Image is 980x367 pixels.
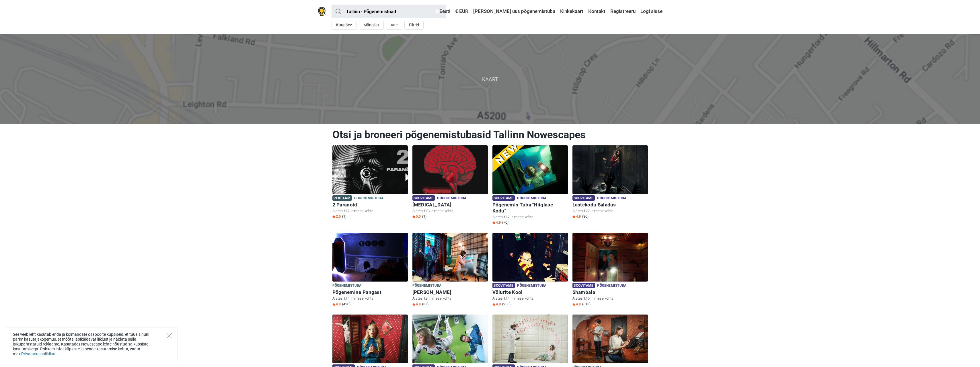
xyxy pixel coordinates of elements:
a: Registreeru [609,6,637,17]
img: Star [572,303,575,306]
span: Põgenemistuba [332,283,362,289]
h6: Põgenemine Pangast [332,289,408,295]
a: Võlurite Kool Soovitame Põgenemistuba Võlurite Kool Alates €14 inimese kohta Star4.8 (256) [492,233,568,308]
img: Nowescape logo [318,7,326,16]
span: Põgenemistuba [354,195,383,202]
img: Põgenemine Pangast [332,233,408,282]
p: Alates €12 inimese kohta [332,208,408,214]
a: Lastekodu Saladus Soovitame Põgenemistuba Lastekodu Saladus Alates €22 inimese kohta Star4.9 (30) [572,145,648,220]
span: 4.9 [572,214,581,219]
span: Soovitame [412,195,435,201]
img: Star [332,215,335,218]
img: Sherlock Holmes [412,233,488,282]
button: Age [386,21,402,30]
img: Psühhiaatriahaigla [492,315,568,363]
h6: Võlurite Kool [492,289,568,295]
span: 4.8 [332,302,341,307]
span: Reklaam [332,195,352,201]
p: Alates €13 inimese kohta [412,208,488,214]
a: 2 Paranoid Reklaam Põgenemistuba 2 Paranoid Alates €12 inimese kohta Star2.0 (1) [332,145,408,220]
h6: [PERSON_NAME] [412,289,488,295]
img: Star [492,221,495,224]
h6: [MEDICAL_DATA] [412,202,488,208]
button: Mängijat [359,21,384,30]
span: Põgenemistuba [412,283,442,289]
p: Alates €22 inimese kohta [572,208,648,214]
a: [PERSON_NAME] uus põgenemistuba [472,6,557,17]
p: Alates €14 inimese kohta [332,296,408,301]
span: (420) [342,302,350,307]
h6: Lastekodu Saladus [572,202,648,208]
h6: Shambala [572,289,648,295]
span: Põgenemistuba [517,195,546,202]
span: Põgenemistuba [597,195,626,202]
img: Põgenemis Tuba "Hiiglase Kodu" [492,145,568,194]
p: Alates €14 inimese kohta [492,296,568,301]
a: € EUR [454,6,470,17]
span: (618) [582,302,591,307]
p: Alates €17 inimese kohta [492,214,568,220]
a: Shambala Soovitame Põgenemistuba Shambala Alates €15 inimese kohta Star4.8 (618) [572,233,648,308]
h6: Põgenemis Tuba "Hiiglase Kodu" [492,202,568,214]
button: Filtrid [404,21,424,30]
h6: 2 Paranoid [332,202,408,208]
h1: Otsi ja broneeri põgenemistubasid Tallinn Nowescapes [332,128,648,141]
img: Lastekodu Saladus [572,145,648,194]
span: (1) [422,214,426,219]
div: See veebileht kasutab enda ja kolmandate osapoolte küpsiseid, et tuua sinuni parim kasutajakogemu... [6,327,178,361]
a: Paranoia Soovitame Põgenemistuba [MEDICAL_DATA] Alates €13 inimese kohta Star5.0 (1) [412,145,488,220]
span: 2.0 [332,214,341,219]
img: Shambala [572,233,648,282]
span: Põgenemistuba [437,195,466,202]
span: (256) [502,302,511,307]
img: Eesti [435,9,439,13]
button: Close [167,333,172,338]
a: Põgenemis Tuba "Hiiglase Kodu" Soovitame Põgenemistuba Põgenemis Tuba "Hiiglase Kodu" Alates €17 ... [492,145,568,226]
a: Kinkekaart [559,6,585,17]
a: Logi sisse [639,6,663,17]
span: 4.8 [412,302,421,307]
span: Põgenemistuba [517,283,546,289]
span: Põgenemistuba [597,283,626,289]
span: 4.8 [572,302,581,307]
span: 4.9 [492,220,501,225]
a: Eesti [434,6,452,17]
img: Paranoia [412,145,488,194]
span: Soovitame [572,283,595,288]
img: Alice'i Jälgedes [332,315,408,363]
span: (30) [582,214,589,219]
img: Gravity [412,315,488,363]
span: Soovitame [572,195,595,201]
img: Star [412,215,415,218]
span: 4.8 [492,302,501,307]
span: (1) [342,214,346,219]
span: 5.0 [412,214,421,219]
a: Sherlock Holmes Põgenemistuba [PERSON_NAME] Alates €8 inimese kohta Star4.8 (83) [412,233,488,308]
button: Kuupäev [332,21,356,30]
span: (70) [502,220,508,225]
img: Star [332,303,335,306]
span: Soovitame [492,283,515,288]
input: proovi “Tallinn” [332,5,446,18]
img: Star [412,303,415,306]
a: Põgenemine Pangast Põgenemistuba Põgenemine Pangast Alates €14 inimese kohta Star4.8 (420) [332,233,408,308]
img: Baker Street 221 B [572,315,648,363]
p: Alates €15 inimese kohta [572,296,648,301]
img: 2 Paranoid [332,145,408,194]
span: (83) [422,302,428,307]
a: Kontakt [587,6,607,17]
img: Star [572,215,575,218]
span: Soovitame [492,195,515,201]
a: Privaatsuspoliitikat [21,352,56,356]
p: Alates €8 inimese kohta [412,296,488,301]
img: Star [492,303,495,306]
img: Võlurite Kool [492,233,568,282]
